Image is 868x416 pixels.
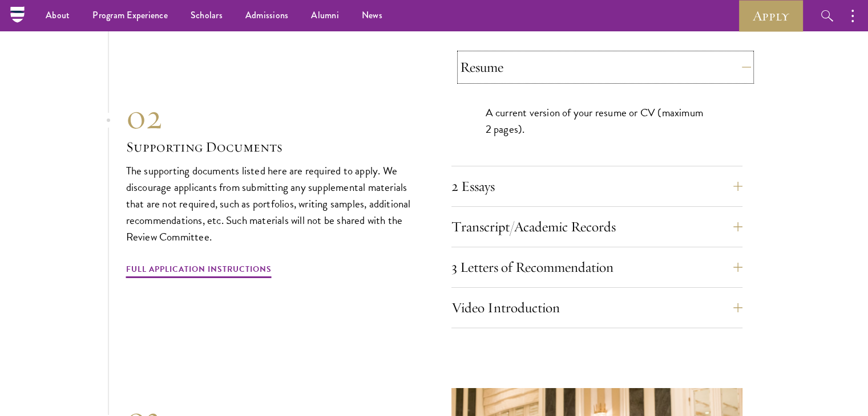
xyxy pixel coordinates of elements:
button: Video Introduction [451,294,742,321]
button: Transcript/Academic Records [451,213,742,240]
a: Full Application Instructions [126,262,272,280]
p: The supporting documents listed here are required to apply. We discourage applicants from submitt... [126,162,417,245]
button: 3 Letters of Recommendation [451,254,742,281]
h3: Supporting Documents [126,137,417,157]
button: 2 Essays [451,173,742,200]
button: Resume [460,54,751,81]
div: 02 [126,96,417,137]
p: A current version of your resume or CV (maximum 2 pages). [486,104,708,137]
